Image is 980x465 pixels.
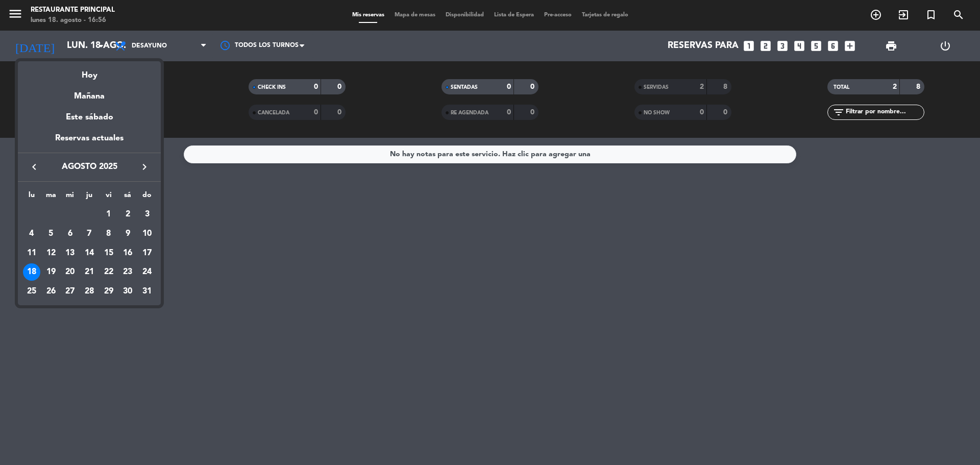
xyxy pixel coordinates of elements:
[23,263,40,281] div: 18
[61,263,79,281] div: 20
[60,243,80,263] td: 13 de agosto de 2025
[138,206,156,223] div: 3
[119,244,136,262] div: 16
[41,243,61,263] td: 12 de agosto de 2025
[119,225,136,242] div: 9
[137,224,157,243] td: 10 de agosto de 2025
[118,189,138,205] th: sábado
[61,244,79,262] div: 13
[137,189,157,205] th: domingo
[18,132,161,153] div: Reservas actuales
[42,283,60,300] div: 26
[99,282,118,301] td: 29 de agosto de 2025
[118,224,138,243] td: 9 de agosto de 2025
[80,224,99,243] td: 7 de agosto de 2025
[138,283,156,300] div: 31
[22,205,99,224] td: AGO.
[118,205,138,224] td: 2 de agosto de 2025
[22,243,41,263] td: 11 de agosto de 2025
[100,225,117,242] div: 8
[18,61,161,82] div: Hoy
[80,243,99,263] td: 14 de agosto de 2025
[138,161,151,173] i: keyboard_arrow_right
[25,160,43,174] button: keyboard_arrow_left
[118,243,138,263] td: 16 de agosto de 2025
[99,205,118,224] td: 1 de agosto de 2025
[119,206,136,223] div: 2
[138,263,156,281] div: 24
[60,224,80,243] td: 6 de agosto de 2025
[99,262,118,282] td: 22 de agosto de 2025
[137,282,157,301] td: 31 de agosto de 2025
[18,103,161,132] div: Este sábado
[41,262,61,282] td: 19 de agosto de 2025
[99,224,118,243] td: 8 de agosto de 2025
[60,262,80,282] td: 20 de agosto de 2025
[60,282,80,301] td: 27 de agosto de 2025
[18,82,161,103] div: Mañana
[118,282,138,301] td: 30 de agosto de 2025
[80,189,99,205] th: jueves
[23,244,40,262] div: 11
[99,243,118,263] td: 15 de agosto de 2025
[81,283,98,300] div: 28
[61,225,79,242] div: 6
[100,244,117,262] div: 15
[41,282,61,301] td: 26 de agosto de 2025
[81,225,98,242] div: 7
[119,263,136,281] div: 23
[41,224,61,243] td: 5 de agosto de 2025
[138,225,156,242] div: 10
[60,189,80,205] th: miércoles
[42,263,60,281] div: 19
[23,225,40,242] div: 4
[23,283,40,300] div: 25
[28,161,40,173] i: keyboard_arrow_left
[137,205,157,224] td: 3 de agosto de 2025
[99,189,118,205] th: viernes
[22,282,41,301] td: 25 de agosto de 2025
[100,263,117,281] div: 22
[100,283,117,300] div: 29
[22,224,41,243] td: 4 de agosto de 2025
[135,160,154,174] button: keyboard_arrow_right
[41,189,61,205] th: martes
[42,244,60,262] div: 12
[137,262,157,282] td: 24 de agosto de 2025
[80,282,99,301] td: 28 de agosto de 2025
[43,160,135,174] span: agosto 2025
[118,262,138,282] td: 23 de agosto de 2025
[81,244,98,262] div: 14
[100,206,117,223] div: 1
[22,189,41,205] th: lunes
[61,283,79,300] div: 27
[138,244,156,262] div: 17
[81,263,98,281] div: 21
[80,262,99,282] td: 21 de agosto de 2025
[119,283,136,300] div: 30
[22,262,41,282] td: 18 de agosto de 2025
[137,243,157,263] td: 17 de agosto de 2025
[42,225,60,242] div: 5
